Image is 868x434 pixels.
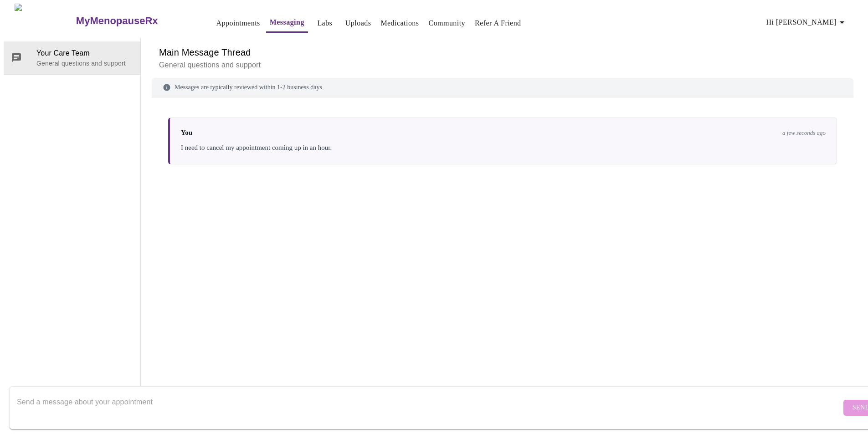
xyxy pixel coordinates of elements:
a: Community [429,17,466,30]
a: Appointments [216,17,260,30]
h3: MyMenopauseRx [76,15,158,27]
span: Your Care Team [36,48,133,59]
span: Hi [PERSON_NAME] [766,16,847,29]
button: Hi [PERSON_NAME] [763,13,851,31]
div: I need to cancel my appointment coming up in an hour. [181,142,826,153]
button: Medications [377,14,422,32]
p: General questions and support [159,60,846,71]
a: Uploads [345,17,371,30]
button: Community [425,14,469,32]
button: Uploads [342,14,375,32]
a: MyMenopauseRx [75,5,194,37]
h6: Main Message Thread [159,45,846,60]
a: Refer a Friend [475,17,521,30]
a: Messaging [270,16,304,29]
span: a few seconds ago [782,129,826,137]
textarea: Send a message about your appointment [17,393,841,422]
a: Labs [317,17,332,30]
div: Your Care TeamGeneral questions and support [4,41,140,74]
span: You [181,129,192,137]
div: Messages are typically reviewed within 1-2 business days [152,78,853,97]
button: Messaging [266,13,308,33]
img: MyMenopauseRx Logo [15,4,75,38]
a: Medications [380,17,419,30]
button: Appointments [213,14,264,32]
button: Labs [310,14,339,32]
p: General questions and support [36,59,133,68]
button: Refer a Friend [471,14,525,32]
